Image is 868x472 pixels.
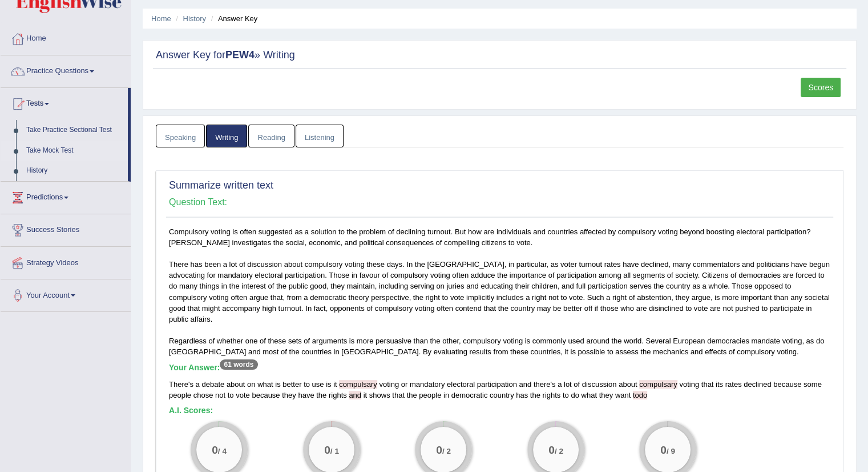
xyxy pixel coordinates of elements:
[227,380,245,389] span: about
[530,391,540,399] span: the
[220,359,257,370] sup: 61 words
[247,380,255,389] span: on
[574,380,580,389] span: of
[21,161,128,181] a: History
[169,380,188,389] span: There
[679,380,699,389] span: voting
[716,380,723,389] span: its
[201,380,224,389] span: debate
[156,125,205,148] a: Speaking
[667,446,675,455] small: / 9
[236,391,250,399] span: vote
[582,380,617,389] span: discussion
[1,247,131,275] a: Strategy Videos
[436,443,442,456] big: 0
[326,380,331,389] span: is
[542,391,560,399] span: rights
[169,379,830,401] div: ' '
[660,443,667,456] big: 0
[443,391,449,399] span: in
[330,446,339,455] small: / 1
[1,55,131,84] a: Practice Questions
[477,380,517,389] span: participation
[804,380,822,389] span: some
[552,380,556,389] span: s
[407,391,417,399] span: the
[442,446,451,455] small: / 2
[296,125,344,148] a: Listening
[369,391,390,399] span: shows
[218,446,227,455] small: / 4
[257,380,273,389] span: what
[225,49,255,61] strong: PEW4
[282,380,301,389] span: better
[619,380,637,389] span: about
[548,443,555,456] big: 0
[1,23,131,51] a: Home
[447,380,475,389] span: electoral
[773,380,801,389] span: because
[208,13,258,24] li: Answer Key
[534,380,551,389] span: there
[212,443,218,456] big: 0
[215,391,225,399] span: not
[410,380,445,389] span: mandatory
[639,380,677,389] span: Possible spelling mistake found. (did you mean: compulsory)
[228,391,234,399] span: to
[349,391,361,399] span: Use a comma before ‘and’ if it connects two independent clauses (unless they are closely connecte...
[169,363,258,372] b: Your Answer:
[21,120,128,141] a: Take Practice Sectional Test
[347,391,349,399] span: Use a comma before ‘and’ if it connects two independent clauses (unless they are closely connecte...
[558,380,562,389] span: a
[401,380,408,389] span: or
[564,380,572,389] span: lot
[725,380,742,389] span: rates
[615,391,631,399] span: want
[333,380,337,389] span: it
[169,406,213,415] b: A.I. Scores:
[169,197,830,207] h4: Question Text:
[1,182,131,210] a: Predictions
[189,380,193,389] span: s
[1,214,131,243] a: Success Stories
[379,380,399,389] span: voting
[1,279,131,308] a: Your Account
[312,380,324,389] span: use
[248,125,294,148] a: Reading
[1,88,128,117] a: Tests
[516,391,528,399] span: has
[744,380,771,389] span: declined
[364,391,368,399] span: it
[252,391,280,399] span: because
[298,391,314,399] span: have
[316,391,326,399] span: the
[581,391,596,399] span: what
[563,391,569,399] span: to
[169,180,830,191] h2: Summarize written text
[555,446,563,455] small: / 2
[701,380,714,389] span: that
[339,380,377,389] span: Possible spelling mistake found. (did you mean: compulsory)
[392,391,405,399] span: that
[451,391,488,399] span: democratic
[324,443,330,456] big: 0
[599,391,613,399] span: they
[206,125,247,148] a: Writing
[571,391,579,399] span: do
[304,380,310,389] span: to
[329,391,347,399] span: rights
[21,141,128,161] a: Take Mock Test
[193,391,213,399] span: chose
[282,391,296,399] span: they
[156,50,843,61] h2: Answer Key for » Writing
[183,14,206,23] a: History
[196,380,200,389] span: a
[419,391,441,399] span: people
[519,380,531,389] span: and
[151,14,171,23] a: Home
[490,391,514,399] span: country
[801,78,841,97] a: Scores
[275,380,280,389] span: is
[169,391,191,399] span: people
[633,391,647,399] span: It appears that a hyphen is missing in the noun “to-do” (= task) or did you mean the verb “to do”?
